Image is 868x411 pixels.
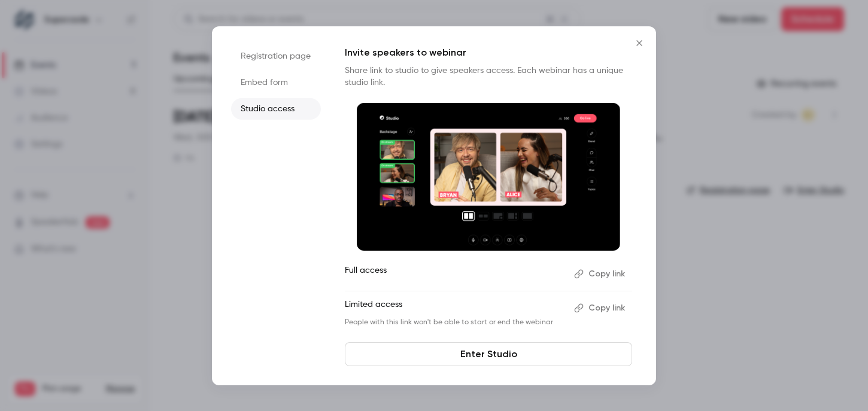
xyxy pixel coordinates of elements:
li: Embed form [231,72,321,93]
a: Enter Studio [345,342,632,366]
button: Copy link [569,299,632,318]
p: Limited access [345,299,564,318]
li: Studio access [231,98,321,120]
li: Registration page [231,45,321,67]
img: Invite speakers to webinar [357,103,620,251]
p: People with this link won't be able to start or end the webinar [345,318,564,327]
button: Close [627,31,651,55]
p: Share link to studio to give speakers access. Each webinar has a unique studio link. [345,65,632,89]
p: Invite speakers to webinar [345,45,632,60]
button: Copy link [569,264,632,284]
p: Full access [345,264,564,284]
